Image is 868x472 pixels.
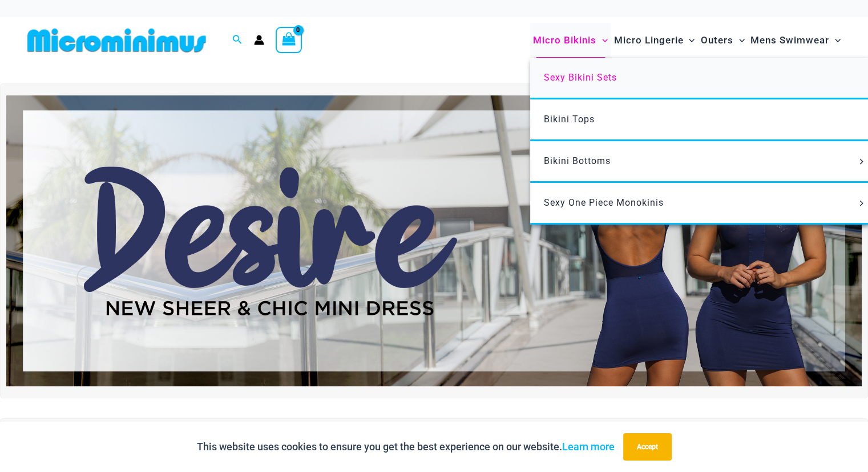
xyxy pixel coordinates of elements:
[733,26,745,55] span: Menu Toggle
[276,27,302,53] a: View Shopping Cart, empty
[829,26,841,55] span: Menu Toggle
[596,26,608,55] span: Menu Toggle
[698,23,748,58] a: OutersMenu ToggleMenu Toggle
[750,26,829,55] span: Mens Swimwear
[855,159,868,165] span: Menu Toggle
[855,201,868,206] span: Menu Toggle
[562,441,615,453] a: Learn more
[530,23,611,58] a: Micro BikinisMenu ToggleMenu Toggle
[544,155,611,166] span: Bikini Bottoms
[528,21,845,59] nav: Site Navigation
[533,26,596,55] span: Micro Bikinis
[683,26,695,55] span: Menu Toggle
[232,33,243,47] a: Search icon link
[611,23,697,58] a: Micro LingerieMenu ToggleMenu Toggle
[197,438,615,455] p: This website uses cookies to ensure you get the best experience on our website.
[748,23,843,58] a: Mens SwimwearMenu ToggleMenu Toggle
[613,26,683,55] span: Micro Lingerie
[544,72,617,83] span: Sexy Bikini Sets
[254,35,264,45] a: Account icon link
[701,26,733,55] span: Outers
[544,114,595,125] span: Bikini Tops
[544,197,664,208] span: Sexy One Piece Monokinis
[23,27,211,53] img: MM SHOP LOGO FLAT
[623,433,672,461] button: Accept
[6,95,862,386] img: Desire me Navy Dress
